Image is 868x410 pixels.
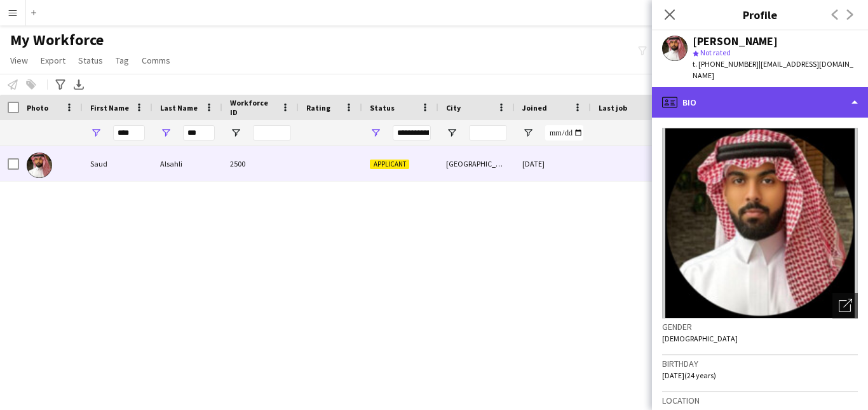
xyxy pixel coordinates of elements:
[90,127,102,139] button: Open Filter Menu
[83,146,153,181] div: Saud
[662,321,858,332] h3: Gender
[160,127,172,139] button: Open Filter Menu
[116,55,129,66] span: Tag
[10,31,104,50] span: My Workforce
[545,125,583,140] input: Joined Filter Input
[73,52,108,69] a: Status
[370,160,409,169] span: Applicant
[438,146,515,181] div: [GEOGRAPHIC_DATA]
[78,55,103,66] span: Status
[111,52,134,69] a: Tag
[662,358,858,369] h3: Birthday
[515,146,591,181] div: [DATE]
[27,153,52,178] img: Saud Alsahli
[41,55,65,66] span: Export
[700,48,731,57] span: Not rated
[662,334,738,343] span: [DEMOGRAPHIC_DATA]
[693,59,759,69] span: t. [PHONE_NUMBER]
[5,52,33,69] a: View
[222,146,299,181] div: 2500
[230,98,276,117] span: Workforce ID
[693,36,778,47] div: [PERSON_NAME]
[652,87,868,118] div: Bio
[113,125,145,140] input: First Name Filter Input
[71,77,86,92] app-action-btn: Export XLSX
[253,125,291,140] input: Workforce ID Filter Input
[522,127,534,139] button: Open Filter Menu
[142,55,170,66] span: Comms
[370,127,381,139] button: Open Filter Menu
[90,103,129,113] span: First Name
[662,128,858,318] img: Crew avatar or photo
[446,103,461,113] span: City
[36,52,71,69] a: Export
[469,125,507,140] input: City Filter Input
[446,127,458,139] button: Open Filter Menu
[652,6,868,23] h3: Profile
[53,77,68,92] app-action-btn: Advanced filters
[10,55,28,66] span: View
[662,371,716,380] span: [DATE] (24 years)
[183,125,215,140] input: Last Name Filter Input
[599,103,627,113] span: Last job
[370,103,395,113] span: Status
[693,59,853,80] span: | [EMAIL_ADDRESS][DOMAIN_NAME]
[137,52,175,69] a: Comms
[153,146,222,181] div: Alsahli
[230,127,241,139] button: Open Filter Menu
[662,395,858,406] h3: Location
[832,293,858,318] div: Open photos pop-in
[27,103,48,113] span: Photo
[306,103,330,113] span: Rating
[522,103,547,113] span: Joined
[160,103,198,113] span: Last Name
